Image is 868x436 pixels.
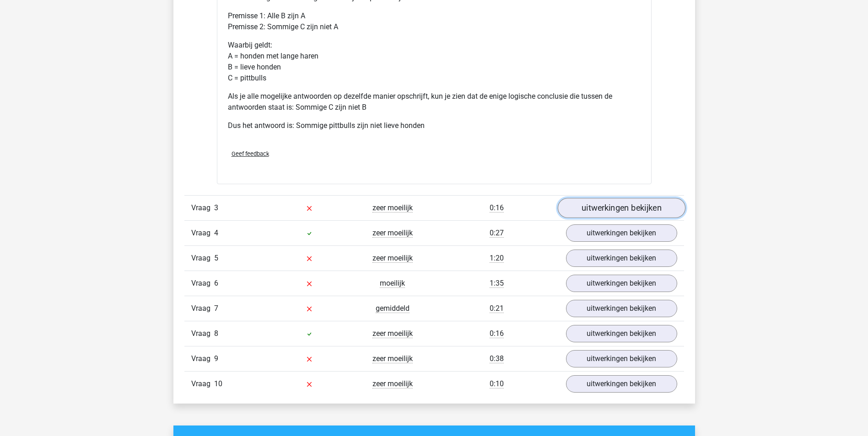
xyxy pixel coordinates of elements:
[490,379,504,388] span: 0:10
[566,375,677,393] a: uitwerkingen bekijken
[490,304,504,313] span: 0:21
[214,203,218,212] span: 3
[566,350,677,367] a: uitwerkingen bekijken
[191,303,214,314] span: Vraag
[490,329,504,338] span: 0:16
[228,120,641,131] p: Dus het antwoord is: Sommige pittbulls zijn niet lieve honden
[557,198,685,218] a: uitwerkingen bekijken
[376,304,410,313] span: gemiddeld
[214,229,218,237] span: 4
[566,250,677,267] a: uitwerkingen bekijken
[380,279,405,288] span: moeilijk
[372,379,413,388] span: zeer moeilijk
[191,378,214,389] span: Vraag
[214,354,218,363] span: 9
[372,254,413,263] span: zeer moeilijk
[191,228,214,239] span: Vraag
[372,354,413,363] span: zeer moeilijk
[228,91,641,113] p: Als je alle mogelijke antwoorden op dezelfde manier opschrijft, kun je zien dat de enige logische...
[232,150,269,157] span: Geef feedback
[191,278,214,289] span: Vraag
[228,40,641,84] p: Waarbij geldt: A = honden met lange haren B = lieve honden C = pittbulls
[228,11,641,32] p: Premisse 1: Alle B zijn A Premisse 2: Sommige C zijn niet A
[191,353,214,364] span: Vraag
[214,254,218,262] span: 5
[490,229,504,238] span: 0:27
[566,325,677,342] a: uitwerkingen bekijken
[214,279,218,287] span: 6
[191,253,214,264] span: Vraag
[566,224,677,242] a: uitwerkingen bekijken
[191,202,214,213] span: Vraag
[566,275,677,292] a: uitwerkingen bekijken
[566,300,677,317] a: uitwerkingen bekijken
[214,379,222,388] span: 10
[490,279,504,288] span: 1:35
[372,203,413,213] span: zeer moeilijk
[214,304,218,313] span: 7
[490,203,504,213] span: 0:16
[214,329,218,338] span: 8
[372,329,413,338] span: zeer moeilijk
[372,229,413,238] span: zeer moeilijk
[490,254,504,263] span: 1:20
[490,354,504,363] span: 0:38
[191,328,214,339] span: Vraag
